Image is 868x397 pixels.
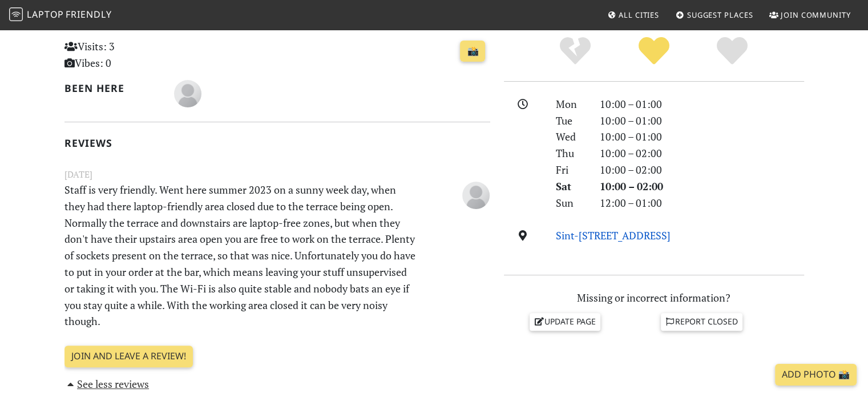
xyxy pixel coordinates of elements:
a: Join Community [765,5,855,25]
a: Report closed [661,313,743,330]
small: [DATE] [58,167,497,182]
a: Update page [530,313,600,330]
h2: Reviews [64,137,490,149]
div: 10:00 – 02:00 [593,145,811,162]
a: See less reviews [64,377,150,391]
img: LaptopFriendly [9,7,23,21]
img: blank-535327c66bd565773addf3077783bbfce4b00ec00e9fd257753287c682c7fa38.png [462,182,490,209]
div: 10:00 – 01:00 [593,96,811,113]
a: Join and leave a review! [64,346,193,367]
div: Sat [549,178,592,195]
span: Join Community [781,10,851,20]
div: Tue [549,113,592,129]
span: All Cities [619,10,659,20]
span: Laptop [27,8,64,21]
div: Definitely! [693,35,772,67]
div: Fri [549,162,592,178]
a: All Cities [603,5,664,25]
div: Yes [615,35,693,67]
div: 10:00 – 02:00 [593,162,811,178]
p: Missing or incorrect information? [504,290,804,306]
div: Sun [549,195,592,211]
a: 📸 [460,41,485,62]
div: 12:00 – 01:00 [593,195,811,211]
p: Visits: 3 Vibes: 0 [64,38,197,71]
h2: Been here [64,82,161,94]
span: Emma Nuchelmans [462,187,490,200]
div: 10:00 – 01:00 [593,129,811,145]
div: Thu [549,145,592,162]
div: 10:00 – 01:00 [593,113,811,129]
div: Mon [549,96,592,113]
span: Emma Nuchelmans [174,86,201,99]
a: Sint-[STREET_ADDRESS] [556,228,671,242]
img: blank-535327c66bd565773addf3077783bbfce4b00ec00e9fd257753287c682c7fa38.png [174,80,201,107]
div: 10:00 – 02:00 [593,178,811,195]
p: Staff is very friendly. Went here summer 2023 on a sunny week day, when they had there laptop-fri... [58,182,424,330]
div: No [536,35,615,67]
a: LaptopFriendly LaptopFriendly [9,5,112,25]
span: Suggest Places [687,10,753,20]
span: Friendly [66,8,111,21]
div: Wed [549,129,592,145]
a: Suggest Places [671,5,758,25]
